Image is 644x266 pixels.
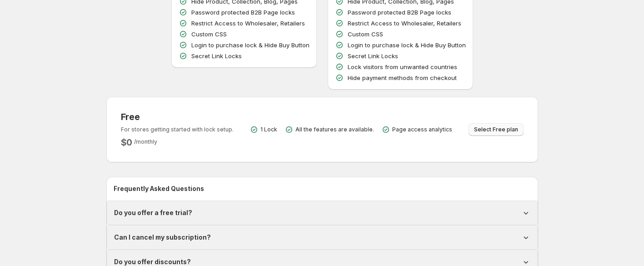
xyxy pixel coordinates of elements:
p: Secret Link Locks [191,51,242,60]
p: Login to purchase lock & Hide Buy Button [348,40,466,50]
p: Lock visitors from unwanted countries [348,62,457,71]
p: Secret Link Locks [348,51,398,60]
p: All the features are available. [295,126,374,133]
button: Select Free plan [469,123,524,136]
span: / monthly [134,138,157,145]
p: Login to purchase lock & Hide Buy Button [191,40,310,50]
p: Page access analytics [392,126,452,133]
p: 1 Lock [260,126,277,133]
p: Custom CSS [348,30,383,39]
h2: $ 0 [121,137,133,148]
h3: Free [121,111,234,122]
p: Password protected B2B Page locks [348,8,451,17]
p: For stores getting started with lock setup. [121,126,234,133]
span: Select Free plan [474,126,518,133]
h2: Frequently Asked Questions [114,184,531,193]
p: Custom CSS [191,30,227,39]
p: Password protected B2B Page locks [191,8,295,17]
p: Restrict Access to Wholesaler, Retailers [348,19,461,28]
p: Hide payment methods from checkout [348,73,457,82]
h1: Can I cancel my subscription? [114,233,211,242]
h1: Do you offer a free trial? [114,208,192,217]
p: Restrict Access to Wholesaler, Retailers [191,19,305,28]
